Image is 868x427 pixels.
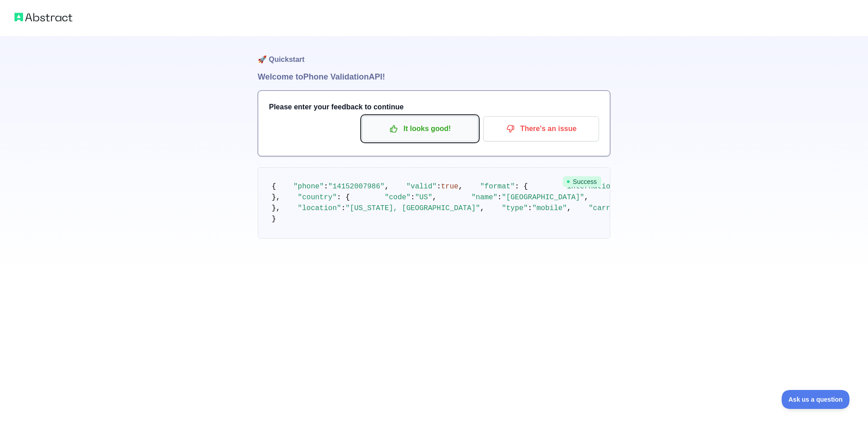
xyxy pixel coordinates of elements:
[472,193,498,202] span: "name"
[345,204,480,212] span: "[US_STATE], [GEOGRAPHIC_DATA]"
[298,204,341,212] span: "location"
[532,204,567,212] span: "mobile"
[502,204,528,212] span: "type"
[562,183,627,191] span: "international"
[406,183,437,191] span: "valid"
[483,116,599,141] button: There's an issue
[410,193,415,202] span: :
[337,193,350,202] span: : {
[324,183,328,191] span: :
[362,116,478,141] button: It looks good!
[258,70,610,83] h1: Welcome to Phone Validation API!
[432,193,437,202] span: ,
[14,11,72,23] img: Abstract logo
[584,193,589,202] span: ,
[298,193,337,202] span: "country"
[437,183,441,191] span: :
[269,102,599,113] h3: Please enter your feedback to continue
[415,193,432,202] span: "US"
[458,183,463,191] span: ,
[328,183,385,191] span: "14152007986"
[782,390,850,409] iframe: Toggle Customer Support
[567,204,571,212] span: ,
[497,193,502,202] span: :
[341,204,346,212] span: :
[272,183,845,223] code: }, }, }
[385,193,411,202] span: "code"
[490,121,592,136] p: There's an issue
[502,193,584,202] span: "[GEOGRAPHIC_DATA]"
[480,204,485,212] span: ,
[258,36,610,70] h1: 🚀 Quickstart
[515,183,528,191] span: : {
[563,176,601,187] span: Success
[272,183,276,191] span: {
[369,121,471,136] p: It looks good!
[528,204,533,212] span: :
[589,204,627,212] span: "carrier"
[480,183,515,191] span: "format"
[385,183,389,191] span: ,
[441,183,458,191] span: true
[293,183,324,191] span: "phone"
